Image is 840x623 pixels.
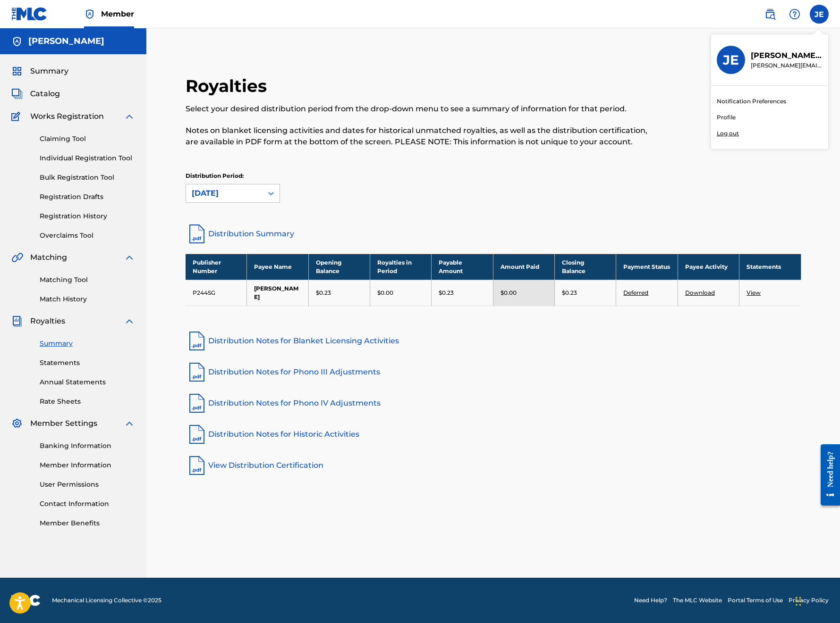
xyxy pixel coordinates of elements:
[308,254,370,280] th: Opening Balance
[493,254,554,280] th: Amount Paid
[186,423,801,446] a: Distribution Notes for Historic Activities
[40,231,135,241] a: Overclaims Tool
[186,223,208,245] img: distribution-summary-pdf
[186,454,208,477] img: pdf
[810,5,829,24] div: User Menu
[30,418,97,429] span: Member Settings
[40,377,135,387] a: Annual Statements
[439,289,454,297] p: $0.23
[40,460,135,470] a: Member Information
[673,596,722,605] a: The MLC Website
[186,330,208,352] img: pdf
[785,5,804,24] div: Help
[764,8,776,20] img: search
[40,153,135,163] a: Individual Registration Tool
[28,36,104,47] h5: JEFF EARLEY
[101,8,134,19] span: Member
[40,275,135,285] a: Matching Tool
[40,211,135,221] a: Registration History
[247,254,308,280] th: Payee Name
[186,75,272,97] h2: Royalties
[124,111,135,122] img: expand
[616,254,678,280] th: Payment Status
[186,423,208,446] img: pdf
[717,129,739,138] p: Log out
[40,294,135,304] a: Match History
[124,316,135,327] img: expand
[747,289,761,296] a: View
[793,578,840,623] iframe: Chat Widget
[717,113,736,122] a: Profile
[751,50,823,61] p: Jeff Earley
[186,361,208,383] img: pdf
[11,36,23,47] img: Accounts
[751,61,823,70] p: jeff@soundfx.pro
[40,397,135,407] a: Rate Sheets
[623,289,648,296] a: Deferred
[40,441,135,451] a: Banking Information
[52,596,161,605] span: Mechanical Licensing Collective © 2025
[316,289,331,297] p: $0.23
[11,66,23,77] img: Summary
[40,134,135,144] a: Claiming Tool
[11,88,60,100] a: CatalogCatalog
[186,330,801,352] a: Distribution Notes for Blanket Licensing Activities
[186,392,208,415] img: pdf
[11,66,68,77] a: SummarySummary
[186,254,247,280] th: Publisher Number
[796,587,801,615] div: Drag
[186,172,280,180] p: Distribution Period:
[11,111,24,122] img: Works Registration
[124,252,135,263] img: expand
[30,66,68,77] span: Summary
[40,499,135,509] a: Contact Information
[186,454,801,477] a: View Distribution Certification
[124,418,135,429] img: expand
[40,339,135,349] a: Summary
[186,280,247,306] td: P244SG
[11,252,23,263] img: Matching
[186,125,660,148] p: Notes on blanket licensing activities and dates for historical unmatched royalties, as well as th...
[728,596,783,605] a: Portal Terms of Use
[30,111,104,122] span: Works Registration
[11,418,23,429] img: Member Settings
[377,289,393,297] p: $0.00
[739,254,801,280] th: Statements
[11,595,41,606] img: logo
[40,358,135,368] a: Statements
[30,88,60,100] span: Catalog
[11,7,48,21] img: MLC Logo
[192,188,257,199] div: [DATE]
[789,8,800,20] img: help
[84,8,95,20] img: Top Rightsholder
[370,254,432,280] th: Royalties in Period
[186,103,660,115] p: Select your desired distribution period from the drop-down menu to see a summary of information f...
[40,518,135,528] a: Member Benefits
[723,52,739,68] h3: JE
[814,436,840,514] iframe: Resource Center
[789,596,829,605] a: Privacy Policy
[717,97,786,106] a: Notification Preferences
[247,280,308,306] td: [PERSON_NAME]
[555,254,616,280] th: Closing Balance
[634,596,667,605] a: Need Help?
[11,316,23,327] img: Royalties
[30,316,65,327] span: Royalties
[761,5,780,24] a: Public Search
[40,192,135,202] a: Registration Drafts
[186,361,801,383] a: Distribution Notes for Phono III Adjustments
[562,289,577,297] p: $0.23
[432,254,493,280] th: Payable Amount
[40,173,135,183] a: Bulk Registration Tool
[186,392,801,415] a: Distribution Notes for Phono IV Adjustments
[186,223,801,245] a: Distribution Summary
[685,289,715,296] a: Download
[30,252,67,263] span: Matching
[678,254,739,280] th: Payee Activity
[40,480,135,490] a: User Permissions
[501,289,517,297] p: $0.00
[11,88,23,100] img: Catalog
